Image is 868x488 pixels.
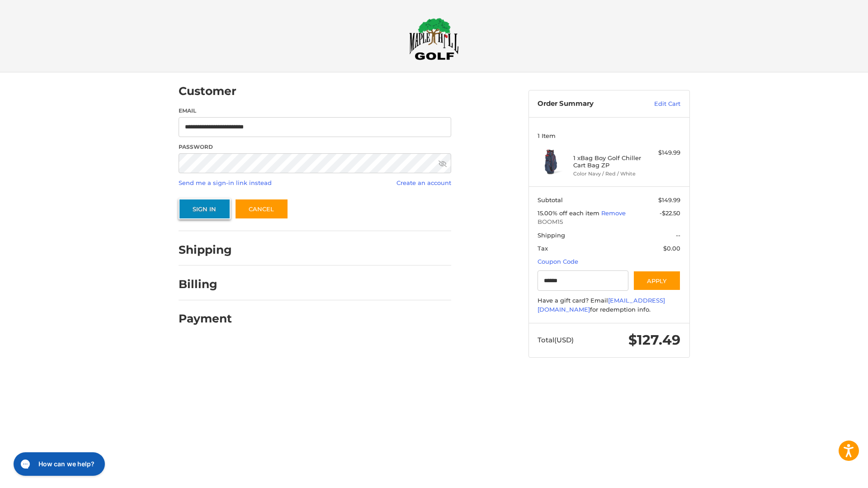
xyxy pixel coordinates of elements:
[409,18,459,60] img: Maple Hill Golf
[9,449,108,479] iframe: Gorgias live chat messenger
[179,143,451,151] label: Password
[676,232,680,239] span: --
[635,99,680,109] a: Edit Cart
[573,170,642,178] li: Color Navy / Red / White
[538,258,578,265] a: Coupon Code
[663,245,680,252] span: $0.00
[179,179,272,186] a: Send me a sign-in link instead
[179,277,231,291] h2: Billing
[396,179,451,186] a: Create an account
[538,232,565,239] span: Shipping
[179,199,231,219] button: Sign In
[179,312,232,326] h2: Payment
[538,99,635,109] h3: Order Summary
[235,199,288,219] a: Cancel
[660,209,680,217] span: -$22.50
[658,196,680,204] span: $149.99
[538,297,665,313] a: [EMAIL_ADDRESS][DOMAIN_NAME]
[538,336,574,344] span: Total (USD)
[645,148,680,157] div: $149.99
[179,84,236,98] h2: Customer
[538,209,601,217] span: 15.00% off each item
[573,154,642,169] h4: 1 x Bag Boy Golf Chiller Cart Bag ZP
[179,107,451,115] label: Email
[538,270,628,291] input: Gift Certificate or Coupon Code
[538,132,680,139] h3: 1 Item
[538,245,548,252] span: Tax
[628,332,680,348] span: $127.49
[538,218,680,227] span: BOOM15
[633,270,681,291] button: Apply
[179,243,232,257] h2: Shipping
[601,209,626,217] a: Remove
[538,196,563,204] span: Subtotal
[538,296,680,314] div: Have a gift card? Email for redemption info.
